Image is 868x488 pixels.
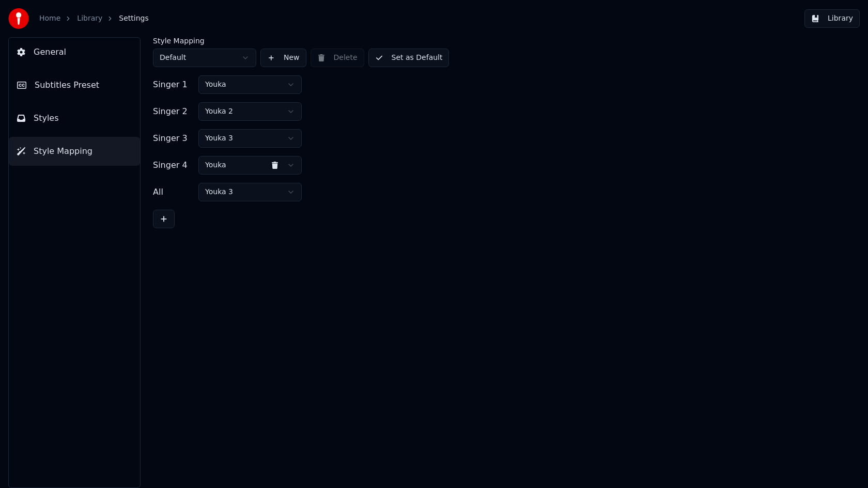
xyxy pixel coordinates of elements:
[804,9,860,28] button: Library
[153,78,194,91] div: Singer 1
[260,49,306,67] button: New
[153,37,256,44] label: Style Mapping
[9,137,140,166] button: Style Mapping
[39,13,60,24] a: Home
[9,71,140,100] button: Subtitles Preset
[34,46,66,58] span: General
[39,13,149,24] nav: breadcrumb
[9,38,140,67] button: General
[368,49,450,67] button: Set as Default
[35,79,99,91] span: Subtitles Preset
[153,132,194,145] div: Singer 3
[9,104,140,133] button: Styles
[153,159,194,171] div: Singer 4
[8,8,29,29] img: youka
[153,186,194,198] div: All
[34,145,92,158] span: Style Mapping
[77,13,102,24] a: Library
[153,105,194,118] div: Singer 2
[119,13,148,24] span: Settings
[34,112,59,124] span: Styles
